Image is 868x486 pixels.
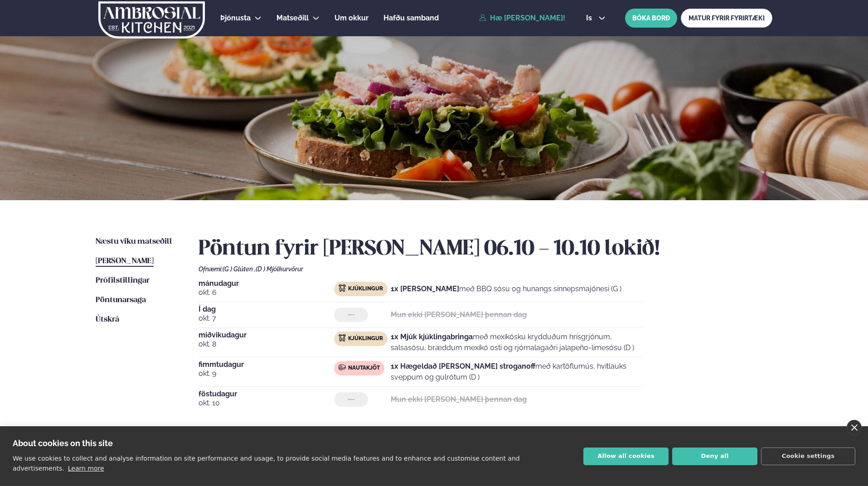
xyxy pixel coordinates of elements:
[199,287,334,298] span: okt. 6
[96,275,150,286] a: Prófílstillingar
[383,13,439,24] a: Hafðu samband
[96,296,146,304] span: Pöntunarsaga
[13,455,520,472] p: We use cookies to collect and analyse information on site performance and usage, to provide socia...
[220,13,251,24] a: Þjónusta
[199,306,334,313] span: Í dag
[579,14,613,22] button: is
[96,314,119,325] a: Útskrá
[761,448,855,465] button: Cookie settings
[391,310,527,319] strong: Mun ekki [PERSON_NAME] þennan dag
[220,14,251,22] span: Þjónusta
[335,14,369,22] span: Um okkur
[672,448,757,465] button: Deny all
[199,280,334,287] span: mánudagur
[348,335,383,342] span: Kjúklingur
[583,448,669,465] button: Allow all cookies
[681,9,772,28] a: MATUR FYRIR FYRIRTÆKI
[96,238,172,245] span: Næstu viku matseðill
[391,332,643,353] p: með mexíkósku krydduðum hrísgrjónum, salsasósu, bræddum mexíkó osti og rjómalagaðri jalapeño-lime...
[199,398,334,409] span: okt. 10
[199,368,334,379] span: okt. 9
[391,395,527,404] strong: Mun ekki [PERSON_NAME] þennan dag
[847,420,862,435] a: close
[96,236,172,247] a: Næstu viku matseðill
[199,265,772,273] div: Ofnæmi:
[339,284,346,292] img: chicken.svg
[68,465,104,472] a: Learn more
[348,365,380,372] span: Nautakjöt
[199,236,772,262] h2: Pöntun fyrir [PERSON_NAME] 06.10 - 10.10 lokið!
[479,14,565,22] a: Hæ [PERSON_NAME]!
[391,361,643,383] p: með kartöflumús, hvítlauks sveppum og gulrótum (D )
[256,265,303,273] span: (D ) Mjólkurvörur
[96,316,119,323] span: Útskrá
[276,13,309,24] a: Matseðill
[96,257,154,265] span: [PERSON_NAME]
[223,265,256,273] span: (G ) Glúten ,
[391,284,621,294] p: með BBQ sósu og hunangs sinnepsmajónesi (G )
[586,14,595,22] span: is
[96,256,154,267] a: [PERSON_NAME]
[97,1,206,38] img: logo
[383,14,439,22] span: Hafðu samband
[199,390,334,398] span: föstudagur
[276,14,309,22] span: Matseðill
[391,362,535,371] strong: 1x Hægeldað [PERSON_NAME] stroganoff
[339,364,346,371] img: beef.svg
[96,277,150,284] span: Prófílstillingar
[348,285,383,293] span: Kjúklingur
[199,339,334,350] span: okt. 8
[13,438,113,448] strong: About cookies on this site
[625,9,677,28] button: BÓKA BORÐ
[335,13,369,24] a: Um okkur
[199,313,334,324] span: okt. 7
[391,284,459,293] strong: 1x [PERSON_NAME]
[96,295,146,306] a: Pöntunarsaga
[348,396,354,403] span: ---
[199,361,334,368] span: fimmtudagur
[348,311,354,318] span: ---
[391,332,473,341] strong: 1x Mjúk kjúklingabringa
[199,332,334,339] span: miðvikudagur
[339,334,346,342] img: chicken.svg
